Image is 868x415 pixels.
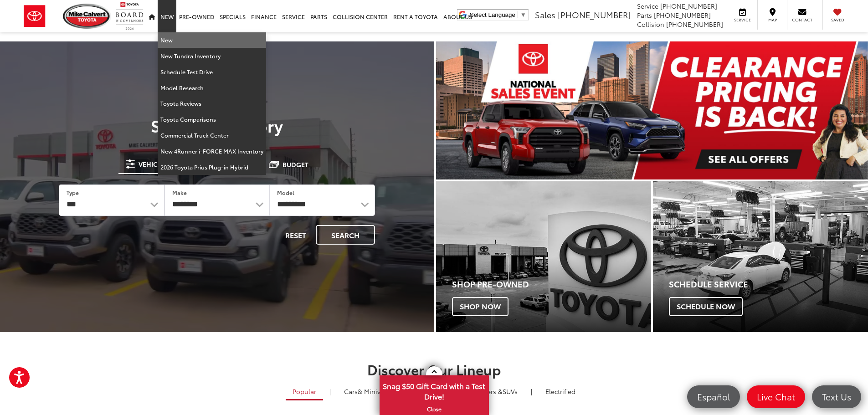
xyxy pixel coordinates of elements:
a: Text Us [812,385,861,408]
span: & Minivan [358,387,388,396]
a: SUVs [456,384,524,399]
a: Español [687,385,740,408]
h4: Shop Pre-Owned [452,280,651,289]
span: Select Language [470,11,515,18]
li: | [529,387,534,396]
span: Snag $50 Gift Card with a Test Drive! [380,376,488,404]
span: [PHONE_NUMBER] [654,10,711,20]
span: Shop Now [452,297,508,316]
span: Parts [637,10,652,20]
span: Map [762,17,782,23]
span: Live Chat [752,391,800,402]
li: | [327,387,333,396]
div: Toyota [436,181,651,332]
span: Collision [637,20,664,29]
a: New [158,32,266,48]
img: Mike Calvert Toyota [63,4,111,29]
span: Schedule Now [669,297,743,316]
span: ▼ [520,11,526,18]
a: Electrified [539,384,582,399]
span: Vehicle [139,161,164,167]
h2: Discover Our Lineup [113,362,755,377]
span: Contact [792,17,812,23]
span: ​ [518,11,518,18]
span: Service [732,17,753,23]
span: Español [693,391,734,402]
button: Reset [277,225,314,245]
a: Toyota Comparisons [158,112,266,128]
span: Sales [535,9,555,20]
label: Make [172,189,187,196]
a: Schedule Service Schedule Now [653,181,868,332]
a: Commercial Truck Center [158,128,266,143]
button: Search [316,225,375,245]
a: Model Research [158,80,266,96]
a: Cars [337,384,395,399]
a: Popular [286,384,323,400]
div: Toyota [653,181,868,332]
span: Text Us [817,391,856,402]
label: Type [67,189,79,196]
a: Shop Pre-Owned Shop Now [436,181,651,332]
a: 2026 Toyota Prius Plug-in Hybrid [158,159,266,175]
a: Schedule Test Drive [158,64,266,80]
a: New 4Runner i-FORCE MAX Inventory [158,143,266,159]
a: Live Chat [747,385,805,408]
span: Budget [282,161,308,168]
span: [PHONE_NUMBER] [666,20,723,29]
span: [PHONE_NUMBER] [660,1,717,10]
a: Toyota Reviews [158,96,266,112]
h4: Schedule Service [669,280,868,289]
span: Saved [827,17,847,23]
a: Select Language​ [470,11,526,18]
label: Model [277,189,294,196]
span: [PHONE_NUMBER] [558,9,631,20]
h3: Search Inventory [38,116,396,134]
a: New Tundra Inventory [158,48,266,64]
span: Service [637,1,658,10]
